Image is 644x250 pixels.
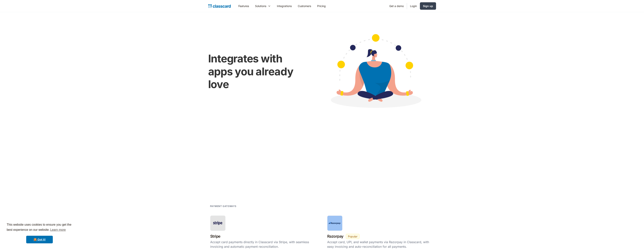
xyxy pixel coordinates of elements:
[314,2,329,10] a: Pricing
[210,240,317,249] div: Accept card payments directly in Classcard via Stripe, with seamless invoicing and automatic paym...
[212,220,224,226] img: Stripe
[26,236,53,243] a: dismiss cookie message
[252,2,274,10] div: Solutions
[327,240,434,249] div: Accept card, UPI, and wallet payments via Razorpay in Classcard, with easy invoicing and auto-rec...
[235,2,252,10] a: Features
[295,2,314,10] a: Customers
[407,2,420,10] a: Login
[255,4,266,8] div: Solutions
[348,234,357,238] div: Popular
[423,4,433,8] div: Sign up
[329,222,341,225] img: Razorpay
[274,2,295,10] a: Integrations
[420,2,436,10] a: Sign up
[7,222,72,233] span: This website uses cookies to ensure you get the best experience on our website.
[208,52,307,91] h1: Integrates with apps you already love
[3,219,76,247] div: cookieconsent
[327,233,344,240] h3: Razorpay
[386,2,407,10] a: Get a demo
[314,27,436,118] img: Cartoon image showing connected apps
[50,227,66,233] a: learn more about cookies
[210,233,220,240] h3: Stripe
[208,3,231,9] a: home
[210,204,237,208] h2: Payment gateways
